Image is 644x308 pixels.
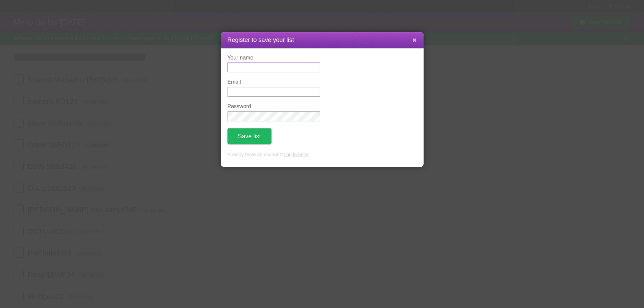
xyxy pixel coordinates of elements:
[228,103,320,110] label: Password
[284,152,308,157] a: Log in here
[228,35,417,45] h1: Register to save your list
[228,151,417,159] p: Already have an account? .
[228,128,271,144] button: Save list
[228,79,320,85] label: Email
[228,55,320,61] label: Your name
